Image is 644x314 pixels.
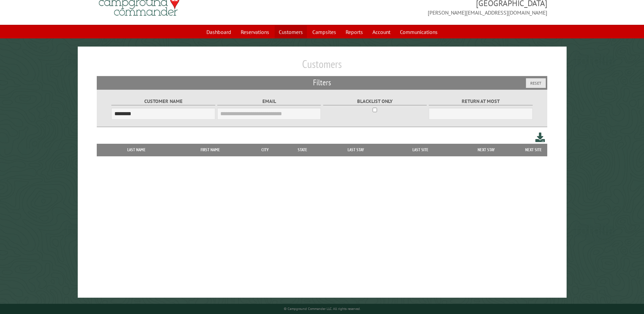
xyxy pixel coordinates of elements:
[396,25,442,38] a: Communications
[535,131,545,144] a: Download this customer list (.csv)
[308,25,340,38] a: Campsites
[342,25,367,38] a: Reports
[172,144,248,156] th: First Name
[237,25,273,38] a: Reservations
[282,144,324,156] th: State
[453,144,520,156] th: Next Stay
[284,307,361,311] small: © Campground Commander LLC. All rights reserved.
[100,144,172,156] th: Last Name
[248,144,282,156] th: City
[111,98,215,105] label: Customer Name
[202,25,235,38] a: Dashboard
[324,144,389,156] th: Last Stay
[97,76,547,89] h2: Filters
[520,144,547,156] th: Next Site
[429,98,532,105] label: Return at most
[97,57,547,76] h1: Customers
[217,98,321,105] label: Email
[323,98,427,105] label: Blacklist only
[526,78,546,88] button: Reset
[368,25,394,38] a: Account
[388,144,452,156] th: Last Site
[275,25,307,38] a: Customers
